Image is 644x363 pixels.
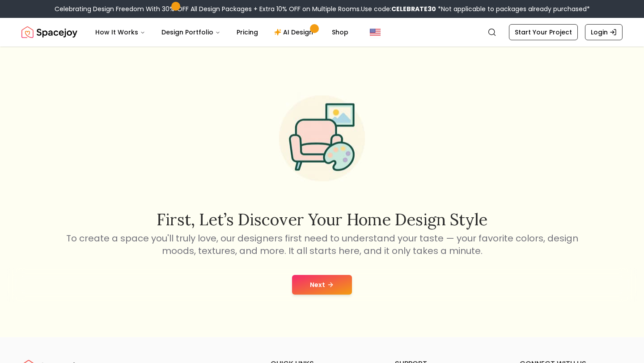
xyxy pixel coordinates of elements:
span: *Not applicable to packages already purchased* [436,4,590,13]
button: Next [292,275,352,295]
nav: Main [88,23,356,41]
span: Use code: [361,4,436,13]
img: United States [370,27,381,38]
a: Start Your Project [509,24,578,40]
a: Login [585,24,623,40]
a: Spacejoy [21,23,77,41]
img: Start Style Quiz Illustration [265,81,379,195]
button: Design Portfolio [154,23,228,41]
img: Spacejoy Logo [21,23,77,41]
p: To create a space you'll truly love, our designers first need to understand your taste — your fav... [64,232,580,257]
h2: First, let’s discover your home design style [64,211,580,228]
a: Shop [325,23,356,41]
button: How It Works [88,23,153,41]
nav: Global [21,18,623,46]
div: Celebrating Design Freedom With 30% OFF All Design Packages + Extra 10% OFF on Multiple Rooms. [55,4,590,13]
a: AI Design [267,23,323,41]
b: CELEBRATE30 [391,4,436,13]
a: Pricing [229,23,265,41]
